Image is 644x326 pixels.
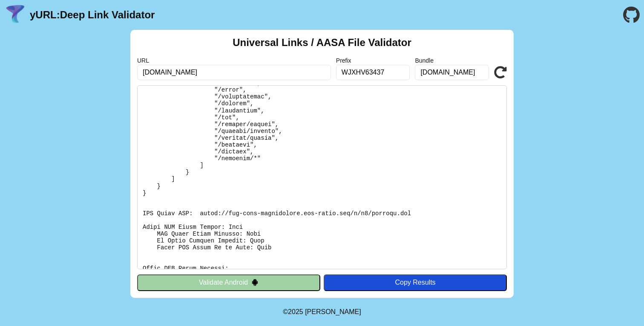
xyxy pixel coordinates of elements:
span: 2025 [288,308,303,315]
img: yURL Logo [4,4,26,26]
pre: Lorem ipsu do: sitam://consect.adi/elits-doe-temp-incididuntu La Etdolore: Magn Aliquae-admi: [ve... [137,85,507,269]
h2: Universal Links / AASA File Validator [233,37,411,49]
div: Copy Results [328,279,503,286]
input: Required [137,65,331,80]
label: Prefix [336,57,410,64]
button: Copy Results [324,274,507,291]
img: droidIcon.svg [251,279,259,286]
footer: © [283,298,361,326]
button: Validate Android [137,274,320,291]
label: URL [137,57,331,64]
input: Optional [415,65,489,80]
input: Optional [336,65,410,80]
a: Michael Ibragimchayev's Personal Site [305,308,361,315]
label: Bundle [415,57,489,64]
a: yURL:Deep Link Validator [30,9,155,21]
